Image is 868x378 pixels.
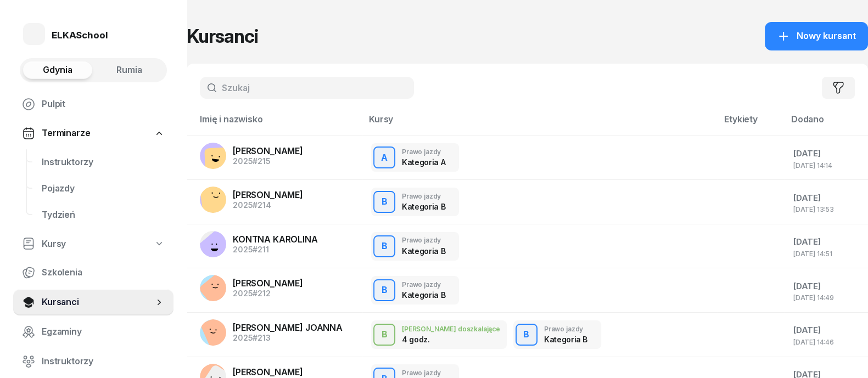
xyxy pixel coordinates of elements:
[233,234,318,245] span: KONTNA KAROLINA
[23,61,92,79] button: Gdynia
[253,333,270,342] span: #213
[373,235,395,257] button: B
[373,324,395,346] button: B
[233,145,303,156] span: [PERSON_NAME]
[793,191,859,205] div: [DATE]
[377,237,392,256] div: B
[33,202,173,228] a: Tydzień
[42,354,165,369] span: Instruktorzy
[13,91,173,117] a: Pulpit
[42,155,165,170] span: Instruktorzy
[200,231,318,257] a: KONTNA KAROLINA2025#211
[377,325,392,344] div: B
[402,148,445,155] div: Prawo jazdy
[402,193,445,200] div: Prawo jazdy
[253,156,270,166] span: #215
[253,289,270,298] span: #212
[13,121,173,146] a: Terminarze
[13,259,173,286] a: Szkolenia
[519,325,534,344] div: B
[233,246,318,253] div: 2025
[233,322,343,333] span: [PERSON_NAME] JOANNA
[785,112,868,136] th: Dodano
[200,275,303,301] a: [PERSON_NAME]2025#212
[42,295,154,309] span: Kursanci
[116,63,142,77] span: Rumia
[187,112,362,136] th: Imię i nazwisko
[200,187,303,213] a: [PERSON_NAME]2025#214
[402,202,445,211] div: Kategoria B
[793,206,859,213] div: [DATE] 13:53
[544,335,587,344] div: Kategoria B
[94,61,164,79] button: Rumia
[373,146,395,168] button: A
[42,237,66,251] span: Kursy
[233,334,343,342] div: 2025
[200,143,303,169] a: [PERSON_NAME]2025#215
[13,348,173,375] a: Instruktorzy
[793,279,859,294] div: [DATE]
[793,146,859,161] div: [DATE]
[373,191,395,213] button: B
[793,235,859,249] div: [DATE]
[233,201,303,209] div: 2025
[402,246,445,256] div: Kategoria B
[793,294,859,301] div: [DATE] 14:49
[402,281,445,288] div: Prawo jazdy
[793,162,859,169] div: [DATE] 14:14
[42,182,165,196] span: Pojazdy
[402,236,445,244] div: Prawo jazdy
[43,63,72,77] span: Gdynia
[377,193,392,211] div: B
[200,77,414,99] input: Szukaj
[13,319,173,345] a: Egzaminy
[377,281,392,300] div: B
[718,112,785,136] th: Etykiety
[42,325,165,339] span: Egzaminy
[402,290,445,300] div: Kategoria B
[362,112,718,136] th: Kursy
[42,266,165,280] span: Szkolenia
[793,250,859,257] div: [DATE] 14:51
[793,323,859,337] div: [DATE]
[233,278,303,289] span: [PERSON_NAME]
[402,335,459,344] div: 4 godz.
[33,176,173,202] a: Pojazdy
[233,157,303,165] div: 2025
[402,369,445,376] div: Prawo jazdy
[13,232,173,257] a: Kursy
[233,290,303,297] div: 2025
[42,208,165,222] span: Tydzień
[200,319,343,346] a: [PERSON_NAME] JOANNA2025#213
[233,189,303,200] span: [PERSON_NAME]
[253,200,271,210] span: #214
[373,279,395,301] button: B
[33,149,173,176] a: Instruktorzy
[797,29,856,43] span: Nowy kursant
[402,325,500,332] div: [PERSON_NAME] doszkalające
[765,22,868,50] button: Nowy kursant
[42,97,165,111] span: Pulpit
[544,325,587,332] div: Prawo jazdy
[42,126,90,140] span: Terminarze
[253,245,268,254] span: #211
[377,149,392,167] div: A
[13,289,173,315] a: Kursanci
[233,366,303,377] span: [PERSON_NAME]
[516,324,537,346] button: B
[187,26,258,46] h1: Kursanci
[793,338,859,346] div: [DATE] 14:46
[402,157,445,167] div: Kategoria A
[52,31,108,40] div: ELKASchool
